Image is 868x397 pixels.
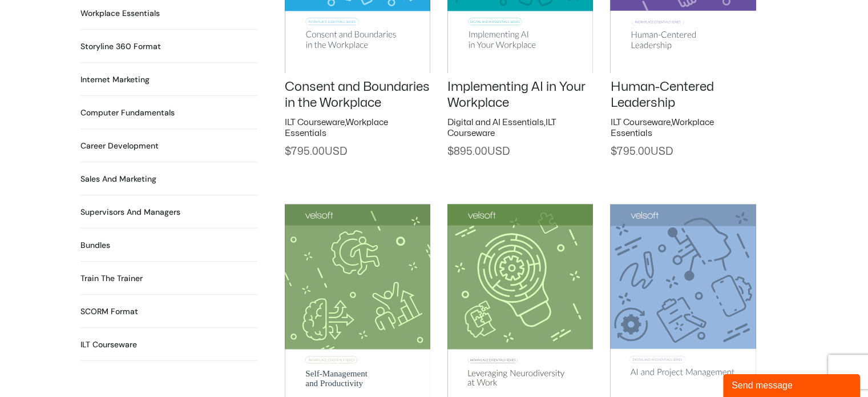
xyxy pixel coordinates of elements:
[80,272,143,284] a: Visit product category Train the Trainer
[447,117,593,139] h2: ,
[80,173,156,185] h2: Sales and Marketing
[610,118,670,127] a: ILT Courseware
[285,81,430,110] a: Consent and Boundaries in the Workplace
[80,306,138,318] a: Visit product category SCORM Format
[610,147,616,157] span: $
[80,140,159,152] a: Visit product category Career Development
[80,74,150,86] a: Visit product category Internet Marketing
[723,372,862,397] iframe: chat widget
[80,74,150,86] h2: Internet Marketing
[610,81,713,110] a: Human-Centered Leadership
[80,306,138,318] h2: SCORM Format
[285,118,345,127] a: ILT Courseware
[80,41,161,53] a: Visit product category Storyline 360 Format
[80,339,137,351] h2: ILT Courseware
[80,107,175,119] h2: Computer Fundamentals
[80,173,156,185] a: Visit product category Sales and Marketing
[285,117,430,139] h2: ,
[80,7,160,19] a: Visit product category Workplace Essentials
[285,147,291,157] span: $
[80,7,160,19] h2: Workplace Essentials
[610,117,756,139] h2: ,
[80,107,175,119] a: Visit product category Computer Fundamentals
[447,81,586,110] a: Implementing AI in Your Workplace
[285,147,347,157] span: 795.00
[80,140,159,152] h2: Career Development
[80,272,143,284] h2: Train the Trainer
[80,339,137,351] a: Visit product category ILT Courseware
[80,239,110,251] h2: Bundles
[80,41,161,53] h2: Storyline 360 Format
[447,118,544,127] a: Digital and AI Essentials
[80,206,180,218] h2: Supervisors and Managers
[447,147,510,157] span: 895.00
[80,206,180,218] a: Visit product category Supervisors and Managers
[610,147,672,157] span: 795.00
[80,239,110,251] a: Visit product category Bundles
[447,147,454,157] span: $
